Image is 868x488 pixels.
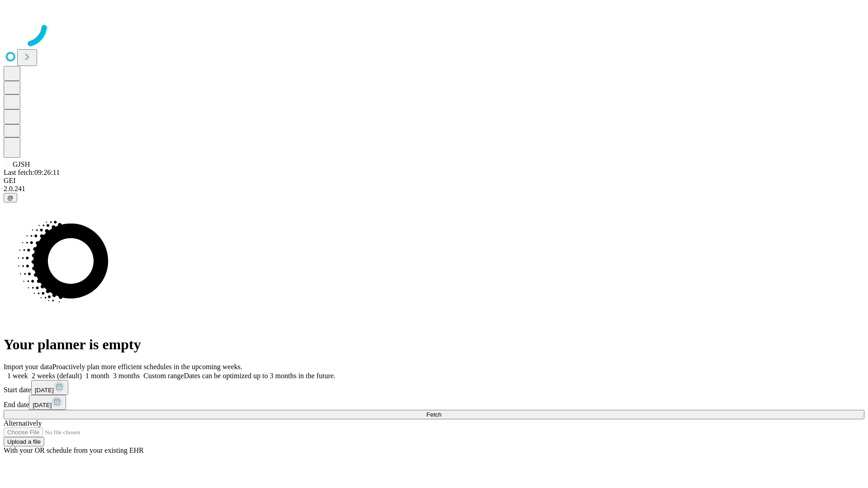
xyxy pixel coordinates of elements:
[4,185,864,193] div: 2.0.241
[4,437,44,446] button: Upload a file
[4,363,52,371] span: Import your data
[35,387,54,394] span: [DATE]
[31,380,68,395] button: [DATE]
[4,193,17,202] button: @
[4,395,864,410] div: End date
[7,372,28,380] span: 1 week
[7,194,14,201] span: @
[13,160,30,168] span: GJSH
[4,446,144,454] span: With your OR schedule from your existing EHR
[4,380,864,395] div: Start date
[32,372,82,380] span: 2 weeks (default)
[113,372,140,380] span: 3 months
[426,411,441,418] span: Fetch
[85,372,109,380] span: 1 month
[143,372,184,380] span: Custom range
[33,402,52,408] span: [DATE]
[4,169,60,176] span: Last fetch: 09:26:11
[29,395,66,410] button: [DATE]
[4,410,864,419] button: Fetch
[4,336,864,353] h1: Your planner is empty
[4,419,42,427] span: Alternatively
[52,363,242,371] span: Proactively plan more efficient schedules in the upcoming weeks.
[184,372,335,380] span: Dates can be optimized up to 3 months in the future.
[4,177,864,185] div: GEI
